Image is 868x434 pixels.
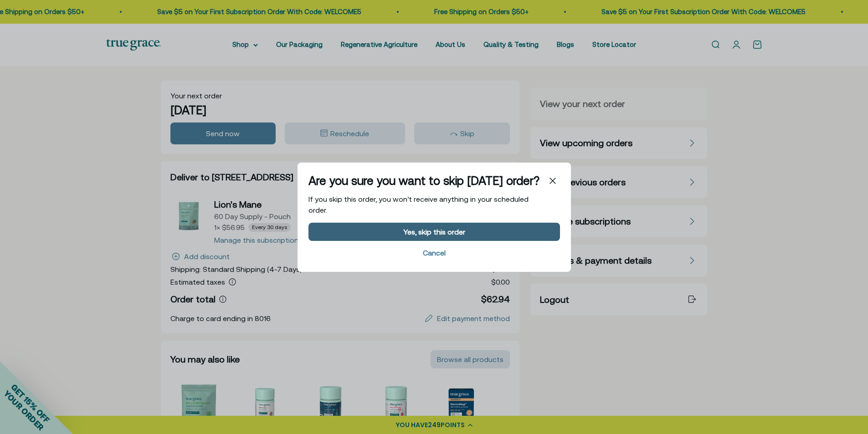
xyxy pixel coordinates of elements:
[308,222,560,240] button: Yes, skip this order
[403,228,465,235] div: Yes, skip this order
[308,244,560,260] span: Cancel
[545,174,560,188] span: Close
[423,249,446,256] div: Cancel
[308,194,529,214] span: If you skip this order, you won’t receive anything in your scheduled order.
